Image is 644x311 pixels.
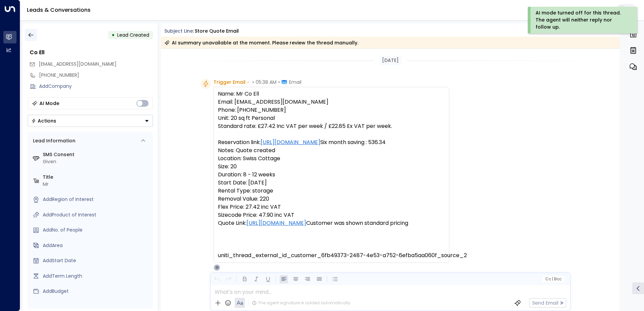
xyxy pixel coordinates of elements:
[256,79,277,85] span: 05:38 AM
[247,219,306,227] a: [URL][DOMAIN_NAME]
[164,39,358,46] div: AI summary unavailable at the moment. Please review the thread manually.
[28,115,153,127] div: Button group with a nested menu
[117,32,149,38] span: Lead Created
[542,276,564,282] button: Cc|Bcc
[43,257,150,264] div: AddStart Date
[43,181,150,188] div: Mr
[111,29,115,41] div: •
[39,100,59,107] div: AI Mode
[218,90,445,260] pre: Name: Mr Co Ell Email: [EMAIL_ADDRESS][DOMAIN_NAME] Phone: [PHONE_NUMBER] Unit: 20 sq ft Personal...
[545,277,561,281] span: Cc Bcc
[43,174,150,181] label: Title
[43,158,150,165] div: Given
[43,288,150,295] div: AddBudget
[30,48,153,57] div: Co Ell
[252,300,350,306] div: The agent signature is added automatically
[261,138,320,146] a: [URL][DOMAIN_NAME]
[43,227,150,234] div: AddNo. of People
[31,137,75,144] div: Lead Information
[552,277,553,281] span: |
[39,83,153,90] div: AddCompany
[164,28,194,34] span: Subject Line:
[379,56,401,65] div: [DATE]
[195,28,239,35] div: Store Quote Email
[39,61,117,67] span: [EMAIL_ADDRESS][DOMAIN_NAME]
[247,79,249,85] span: •
[214,79,246,85] span: Trigger Email
[28,115,153,127] button: Actions
[43,196,150,203] div: AddRegion of Interest
[43,211,150,218] div: AddProduct of Interest
[43,303,150,310] label: Source
[43,242,150,249] div: AddArea
[289,79,301,85] span: Email
[43,273,150,280] div: AddTerm Length
[43,151,150,158] label: SMS Consent
[31,118,56,124] div: Actions
[213,275,221,283] button: Undo
[278,79,280,85] span: •
[27,6,91,14] a: Leads & Conversations
[252,79,254,85] span: •
[39,72,153,79] div: [PHONE_NUMBER]
[214,264,220,271] div: O
[39,61,117,68] span: coell@yahoo.com
[536,9,628,31] div: AI mode turned off for this thread. The agent will neither reply nor follow up.
[224,275,233,283] button: Redo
